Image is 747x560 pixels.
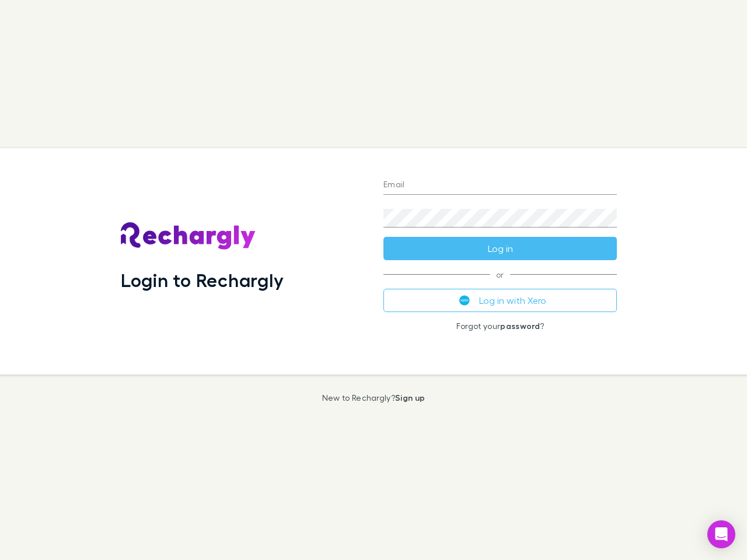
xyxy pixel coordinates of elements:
img: Xero's logo [459,295,470,306]
button: Log in [383,237,617,260]
p: New to Rechargly? [322,393,425,402]
button: Log in with Xero [383,289,617,312]
p: Forgot your ? [383,321,617,331]
div: Open Intercom Messenger [707,520,735,548]
img: Rechargly's Logo [121,222,256,250]
span: or [383,274,617,275]
a: Sign up [395,393,425,402]
a: password [500,321,540,331]
h1: Login to Rechargly [121,269,284,291]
